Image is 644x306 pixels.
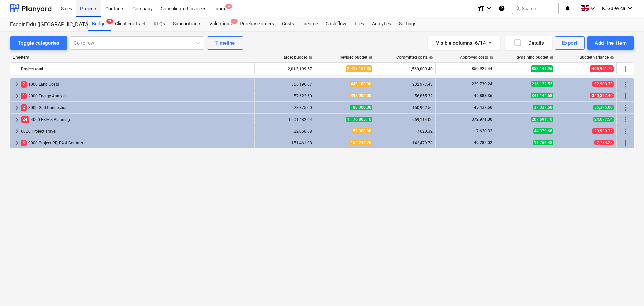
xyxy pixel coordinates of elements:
[498,4,505,12] i: Knowledge base
[378,105,433,110] div: 150,962.50
[533,128,553,134] span: 44,379.68
[594,140,614,145] span: -2,784.28
[21,138,252,148] div: 9000 Project PR, PA & Comms
[488,56,493,60] span: help
[555,36,585,50] button: Export
[471,82,493,86] span: 229,730.24
[21,116,29,123] span: 24
[257,117,312,122] div: 1,201,482.64
[169,17,205,31] a: Subcontracts
[471,66,493,72] span: 850,929.44
[512,3,559,14] button: Search
[548,56,554,60] span: help
[21,104,27,111] span: 2
[21,79,252,90] div: 1000 Land Costs
[21,126,252,137] div: 6000 Project Travel
[13,116,21,124] span: keyboard_arrow_right
[590,93,614,98] span: -340,377.40
[609,56,614,60] span: help
[307,56,312,60] span: help
[298,17,322,31] a: Income
[587,36,634,50] button: Add line-item
[621,116,629,124] span: More actions
[346,117,372,122] span: 1,176,805.10
[626,4,634,12] i: keyboard_arrow_down
[236,17,278,31] a: Purchase orders
[21,114,252,125] div: 4000 ESIA & Planning
[531,81,553,87] span: 216,122.52
[21,140,27,146] span: 3
[207,36,243,50] button: Timeline
[621,139,629,147] span: More actions
[13,104,21,112] span: keyboard_arrow_right
[13,80,21,88] span: keyboard_arrow_right
[10,21,80,28] div: Esgair Ddu ([GEOGRAPHIC_DATA])
[473,140,493,145] span: 49,282.02
[340,55,373,60] div: Revised budget
[231,19,238,24] span: 2
[378,141,433,145] div: 142,479.78
[476,129,493,133] span: 7,620.32
[436,39,492,47] div: Visible columns : 6/14
[580,55,614,60] div: Budget variance
[205,17,236,31] div: Valuations
[21,81,27,87] span: 2
[150,17,169,31] a: RFQs
[473,93,493,98] span: 45,888.36
[395,17,420,31] a: Settings
[485,4,493,12] i: keyboard_arrow_down
[225,4,232,9] span: 4
[111,17,150,31] a: Client contract
[471,117,493,122] span: 372,971.00
[471,105,493,110] span: 145,437.50
[562,39,578,47] div: Export
[13,127,21,135] span: keyboard_arrow_right
[621,104,629,112] span: More actions
[257,141,312,145] div: 151,461.98
[428,36,500,50] button: Visible columns:6/14
[378,82,433,87] div: 232,977.48
[610,274,644,306] iframe: Chat Widget
[10,36,67,50] button: Toggle categories
[590,65,614,72] span: -405,951.79
[460,55,493,60] div: Approved costs
[378,117,433,122] div: 969,114.00
[621,65,629,73] span: More actions
[593,105,614,110] span: 35,375.00
[378,129,433,134] div: 7,620.32
[350,93,372,98] span: 398,000.00
[351,17,368,31] a: Files
[205,17,236,31] a: Valuations2
[564,4,571,12] i: notifications
[21,91,252,101] div: 2000 Energy Analysis
[396,55,433,60] div: Committed costs
[602,6,625,11] span: K. Gulevica
[515,6,520,11] span: search
[257,82,312,87] div: 356,196.67
[350,105,372,110] span: 188,000.00
[282,55,312,60] div: Target budget
[278,17,298,31] a: Costs
[533,140,553,145] span: 11,766.48
[21,63,252,74] div: Project total
[368,17,395,31] a: Analytics
[515,55,554,60] div: Remaining budget
[88,17,111,31] a: Budget9+
[18,39,59,47] div: Toggle categories
[367,56,373,60] span: help
[505,36,552,50] button: Details
[21,102,252,113] div: 3000 Grid Connection
[215,39,235,47] div: Timeline
[477,4,485,12] i: format_size
[106,19,113,24] span: 9+
[621,92,629,100] span: More actions
[531,117,553,122] span: 207,691.10
[346,65,372,72] span: 2,418,151.36
[531,93,553,98] span: 341,144.68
